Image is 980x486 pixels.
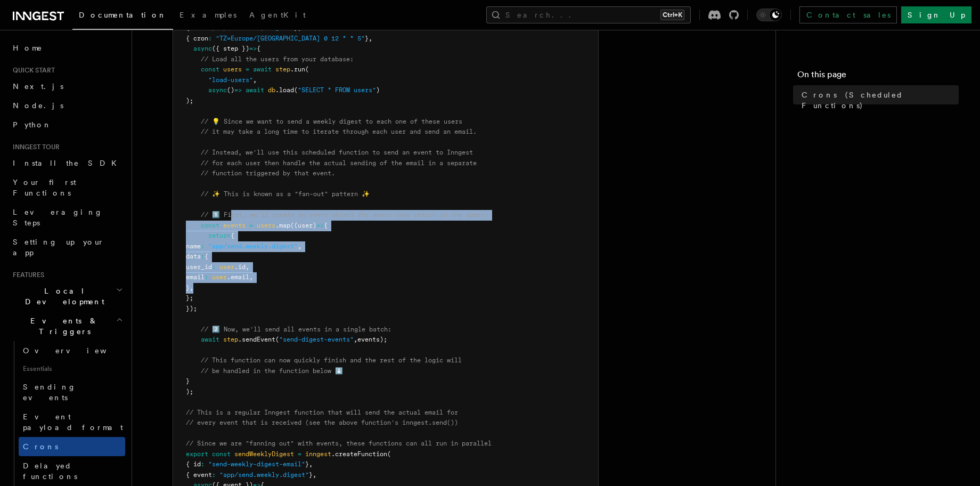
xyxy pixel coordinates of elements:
span: "TZ=Europe/[GEOGRAPHIC_DATA] 0 12 * * 5" [216,35,365,42]
span: }; [186,294,193,302]
span: Crons [23,442,58,451]
span: = [246,66,249,73]
span: db [268,86,275,94]
span: Quick start [9,66,55,75]
span: }); [186,305,197,312]
span: , [249,273,253,281]
a: Next.js [9,77,125,96]
span: // ✨ This is known as a "fan-out" pattern ✨ [201,190,370,198]
a: Sending events [19,377,125,407]
span: : [205,273,208,281]
span: Documentation [79,11,167,19]
span: => [316,222,324,229]
span: "SELECT * FROM users" [298,86,376,94]
span: const [212,450,231,458]
span: : [201,242,205,250]
a: Overview [19,341,125,360]
span: } [186,377,190,385]
span: await [201,336,219,343]
span: , [298,242,301,250]
span: .email [227,273,249,281]
span: } [309,471,313,479]
span: : [212,263,216,271]
span: Examples [179,11,236,19]
span: } [365,35,369,42]
span: , [369,35,372,42]
span: // 1️⃣ First, we'll create an event object for every user return in the query: [201,211,488,218]
span: ( [275,336,279,343]
span: ((user) [290,222,316,229]
span: // Load all the users from your database: [201,55,354,63]
a: Delayed functions [19,456,125,486]
span: .id [234,263,246,271]
a: Home [9,38,125,58]
span: await [253,66,272,73]
button: Search...Ctrl+K [486,6,691,23]
span: { [324,222,328,229]
span: user_id [186,263,212,271]
span: events [223,222,246,229]
span: // every event that is received (see the above function's inngest.send()) [186,419,458,426]
span: { [231,232,234,239]
span: return [208,232,231,239]
span: Delayed functions [23,461,77,481]
span: Events & Triggers [9,315,116,337]
span: } [186,284,190,291]
span: : [212,471,216,479]
span: // 💡 Since we want to send a weekly digest to each one of these users [201,118,462,125]
span: async [208,86,227,94]
span: : [201,460,205,468]
span: { [257,45,260,52]
span: Leveraging Steps [13,208,103,227]
span: step [275,66,290,73]
span: Install the SDK [13,159,123,167]
span: // be handled in the function below ⬇️ [201,367,343,375]
span: data [186,253,201,260]
a: Node.js [9,96,125,115]
a: Your first Functions [9,173,125,203]
span: users [257,222,275,229]
span: Features [9,271,44,279]
span: Crons (Scheduled Functions) [802,90,959,111]
span: () [227,86,234,94]
span: // Instead, we'll use this scheduled function to send an event to Inngest [201,149,473,156]
span: inngest [305,450,331,458]
span: sendWeeklyDigest [234,450,294,458]
button: Events & Triggers [9,311,125,341]
a: Event payload format [19,407,125,437]
span: : [208,35,212,42]
span: async [193,45,212,52]
a: Sign Up [901,6,971,23]
span: "send-digest-events" [279,336,354,343]
span: // This function can now quickly finish and the rest of the logic will [201,357,462,364]
span: email [186,273,205,281]
span: Setting up your app [13,238,104,257]
span: // Since we are "fanning out" with events, these functions can all run in parallel [186,440,492,447]
span: await [246,86,264,94]
span: "send-weekly-digest-email" [208,460,305,468]
span: ); [186,97,193,104]
a: Crons [19,437,125,456]
span: .sendEvent [238,336,275,343]
span: events); [357,336,387,343]
span: { id [186,460,201,468]
span: Essentials [19,360,125,377]
span: "load-users" [208,76,253,84]
span: = [249,222,253,229]
span: "app/send.weekly.digest" [208,242,298,250]
button: Local Development [9,281,125,311]
span: "app/send.weekly.digest" [219,471,309,479]
span: Your first Functions [13,178,76,197]
span: // 2️⃣ Now, we'll send all events in a single batch: [201,326,391,333]
span: Next.js [13,82,63,91]
span: // function triggered by that event. [201,169,335,177]
span: Inngest tour [9,143,60,151]
span: .run [290,66,305,73]
span: { [205,253,208,260]
span: Overview [23,346,133,355]
button: Toggle dark mode [756,9,782,21]
span: = [298,450,301,458]
span: const [201,222,219,229]
span: name [186,242,201,250]
span: AgentKit [249,11,306,19]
